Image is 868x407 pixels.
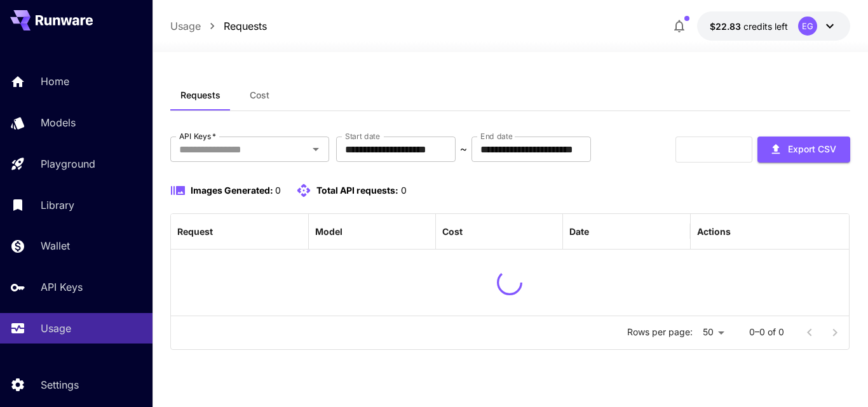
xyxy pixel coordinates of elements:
[275,185,281,196] span: 0
[698,323,729,342] div: 50
[627,326,693,338] p: Rows per page:
[177,226,213,237] div: Request
[179,131,216,142] label: API Keys
[697,11,850,41] button: $22.8312EG
[250,90,269,101] span: Cost
[41,197,74,213] p: Library
[41,74,69,89] p: Home
[170,18,267,34] nav: breadcrumb
[798,17,817,36] div: EG
[480,131,512,142] label: End date
[345,131,380,142] label: Start date
[191,185,273,196] span: Images Generated:
[401,185,407,196] span: 0
[41,238,70,253] p: Wallet
[41,156,95,171] p: Playground
[749,326,784,338] p: 0–0 of 0
[460,142,467,157] p: ~
[569,226,589,237] div: Date
[307,140,325,158] button: Open
[315,226,342,237] div: Model
[41,115,76,130] p: Models
[697,226,731,237] div: Actions
[757,137,850,163] button: Export CSV
[41,321,71,336] p: Usage
[180,90,220,101] span: Requests
[41,279,83,295] p: API Keys
[224,18,267,34] a: Requests
[41,377,79,392] p: Settings
[743,21,788,32] span: credits left
[316,185,398,196] span: Total API requests:
[170,18,201,34] a: Usage
[710,21,743,32] span: $22.83
[710,20,788,33] div: $22.8312
[442,226,463,237] div: Cost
